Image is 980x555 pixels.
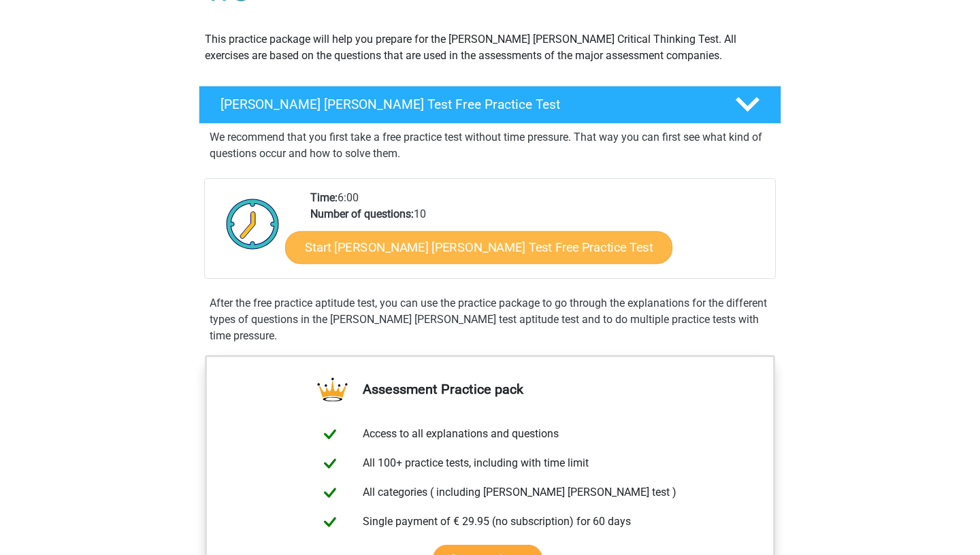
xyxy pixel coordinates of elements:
[220,97,713,112] h4: [PERSON_NAME] [PERSON_NAME] Test Free Practice Test
[205,31,775,64] p: This practice package will help you prepare for the [PERSON_NAME] [PERSON_NAME] Critical Thinking...
[300,190,774,278] div: 6:00 10
[310,207,414,220] b: Number of questions:
[310,191,338,204] b: Time:
[210,129,770,162] p: We recommend that you first take a free practice test without time pressure. That way you can fir...
[285,231,672,264] a: Start [PERSON_NAME] [PERSON_NAME] Test Free Practice Test
[218,190,287,258] img: Clock
[204,295,776,344] div: After the free practice aptitude test, you can use the practice package to go through the explana...
[193,86,787,124] a: [PERSON_NAME] [PERSON_NAME] Test Free Practice Test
